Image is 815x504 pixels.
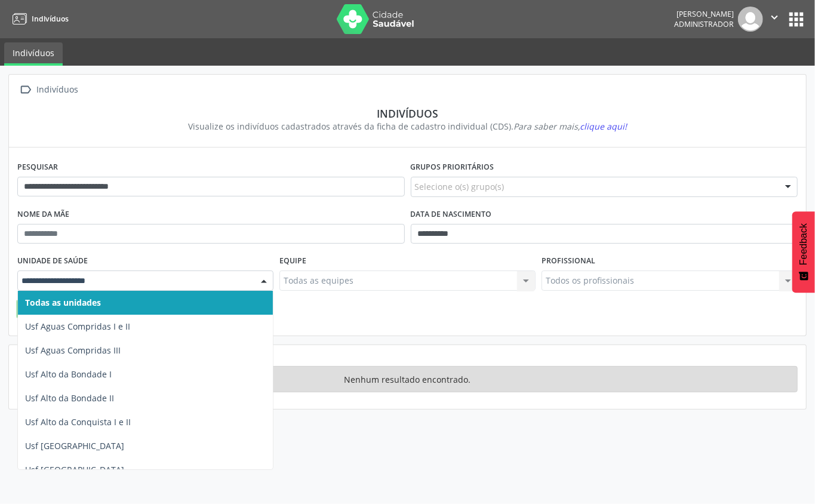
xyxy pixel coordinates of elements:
[411,205,492,224] label: Data de nascimento
[4,42,63,66] a: Indivíduos
[17,252,88,271] label: Unidade de saúde
[411,158,494,177] label: Grupos prioritários
[26,107,789,120] div: Indivíduos
[26,120,789,133] div: Visualize os indivíduos cadastrados através da ficha de cadastro individual (CDS).
[25,440,124,451] span: Usf [GEOGRAPHIC_DATA]
[738,7,763,32] img: img
[798,223,809,265] span: Feedback
[415,180,505,193] span: Selecione o(s) grupo(s)
[17,205,69,224] label: Nome da mãe
[32,14,69,24] span: Indivíduos
[674,19,734,29] span: Administrador
[763,7,786,32] button: 
[17,158,58,177] label: Pesquisar
[17,81,35,99] i: 
[17,299,58,319] button: Buscar
[674,9,734,19] div: [PERSON_NAME]
[513,121,627,132] i: Para saber mais,
[17,366,798,392] div: Nenhum resultado encontrado.
[786,9,807,30] button: apps
[25,464,124,475] span: Usf [GEOGRAPHIC_DATA]
[768,11,781,24] i: 
[35,81,81,99] div: Indivíduos
[25,321,130,332] span: Usf Aguas Compridas I e II
[542,252,595,271] label: Profissional
[580,121,627,132] span: clique aqui!
[25,416,131,428] span: Usf Alto da Conquista I e II
[25,345,121,356] span: Usf Aguas Compridas III
[17,81,81,99] a:  Indivíduos
[25,297,101,308] span: Todas as unidades
[25,368,112,380] span: Usf Alto da Bondade I
[25,392,114,404] span: Usf Alto da Bondade II
[279,252,306,271] label: Equipe
[8,9,69,29] a: Indivíduos
[792,211,815,293] button: Feedback - Mostrar pesquisa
